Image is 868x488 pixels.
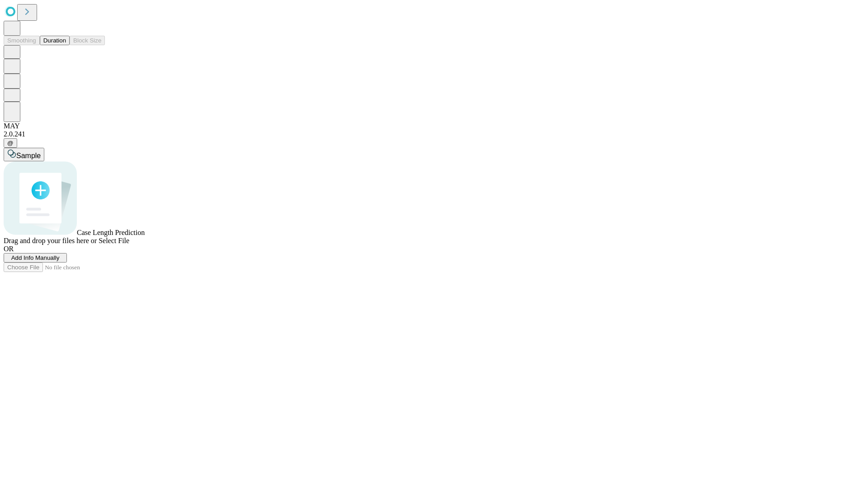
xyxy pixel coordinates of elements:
[4,122,864,130] div: MAY
[99,237,129,244] span: Select File
[11,254,60,261] span: Add Info Manually
[4,36,40,45] button: Smoothing
[4,148,44,161] button: Sample
[7,140,14,146] span: @
[4,253,67,263] button: Add Info Manually
[70,36,105,45] button: Block Size
[4,138,17,148] button: @
[16,152,41,160] span: Sample
[4,237,97,244] span: Drag and drop your files here or
[4,245,14,253] span: OR
[77,229,145,236] span: Case Length Prediction
[40,36,70,45] button: Duration
[4,130,864,138] div: 2.0.241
